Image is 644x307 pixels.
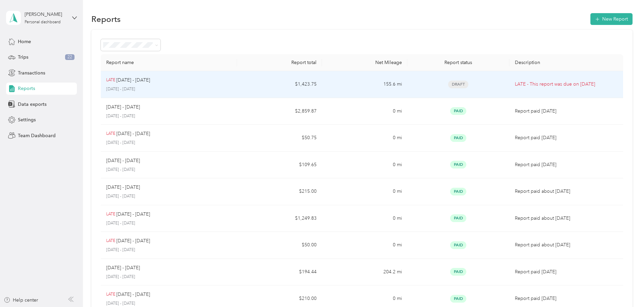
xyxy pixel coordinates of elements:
p: LATE [106,211,115,217]
p: LATE [106,77,115,83]
td: $2,859.87 [237,98,322,125]
div: Personal dashboard [25,20,61,24]
td: 0 mi [322,125,407,152]
td: $215.00 [237,178,322,205]
p: LATE - This report was due on [DATE] [515,81,618,88]
span: Transactions [18,69,45,76]
span: Reports [18,85,35,92]
iframe: Everlance-gr Chat Button Frame [606,269,644,307]
p: [DATE] - [DATE] [106,193,232,199]
p: LATE [106,238,115,244]
p: [DATE] - [DATE] [106,247,232,253]
p: Report paid [DATE] [515,161,618,168]
p: [DATE] - [DATE] [106,220,232,226]
p: Report paid [DATE] [515,134,618,142]
p: [DATE] - [DATE] [116,237,150,245]
span: Team Dashboard [18,132,56,139]
div: Report status [413,60,504,65]
span: Paid [450,161,466,168]
th: Report name [101,54,237,71]
td: $1,423.75 [237,71,322,98]
div: [PERSON_NAME] [25,11,67,18]
th: Description [509,54,623,71]
span: Paid [450,295,466,303]
span: Settings [18,116,36,123]
p: LATE [106,131,115,137]
span: Home [18,38,31,45]
button: Help center [4,297,38,304]
p: [DATE] - [DATE] [116,130,150,137]
p: Report paid [DATE] [515,108,618,115]
td: 204.2 mi [322,259,407,286]
p: [DATE] - [DATE] [106,86,232,92]
span: Paid [450,214,466,222]
button: New Report [590,13,633,25]
p: Report paid [DATE] [515,268,618,276]
span: 22 [65,54,75,60]
td: $50.00 [237,232,322,259]
span: Draft [448,81,468,88]
th: Report total [237,54,322,71]
span: Paid [450,241,466,249]
p: [DATE] - [DATE] [106,103,140,111]
p: [DATE] - [DATE] [106,157,140,164]
td: 155.6 mi [322,71,407,98]
p: [DATE] - [DATE] [116,211,150,218]
td: $109.65 [237,152,322,179]
td: $50.75 [237,125,322,152]
span: Paid [450,107,466,115]
p: [DATE] - [DATE] [106,301,232,307]
h1: Reports [91,16,121,23]
span: Paid [450,268,466,276]
td: $1,249.83 [237,205,322,232]
p: [DATE] - [DATE] [106,140,232,146]
td: 0 mi [322,178,407,205]
th: Net Mileage [322,54,407,71]
td: $194.44 [237,259,322,286]
p: Report paid about [DATE] [515,188,618,195]
p: Report paid [DATE] [515,295,618,302]
p: [DATE] - [DATE] [106,113,232,119]
span: Paid [450,188,466,195]
p: Report paid about [DATE] [515,215,618,222]
p: [DATE] - [DATE] [116,76,150,84]
p: LATE [106,291,115,298]
p: [DATE] - [DATE] [106,274,232,280]
td: 0 mi [322,98,407,125]
p: [DATE] - [DATE] [106,264,140,272]
p: [DATE] - [DATE] [116,291,150,298]
td: 0 mi [322,232,407,259]
p: Report paid about [DATE] [515,241,618,249]
p: [DATE] - [DATE] [106,184,140,191]
p: [DATE] - [DATE] [106,167,232,173]
span: Paid [450,134,466,142]
span: Data exports [18,101,47,108]
span: Trips [18,54,28,61]
td: 0 mi [322,152,407,179]
td: 0 mi [322,205,407,232]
